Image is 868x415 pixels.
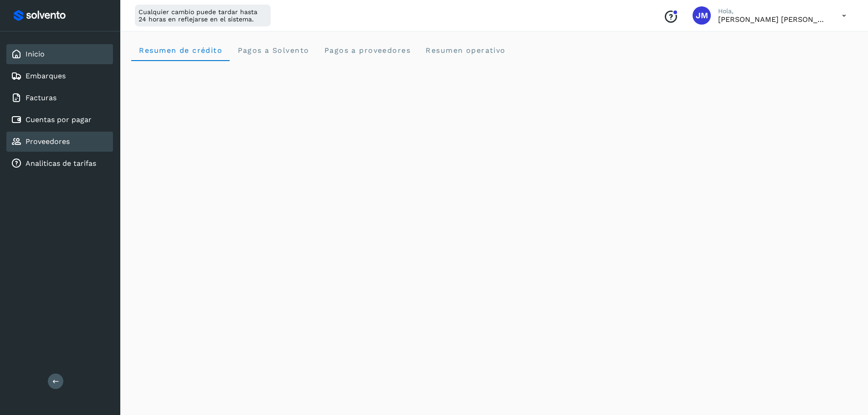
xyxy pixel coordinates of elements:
span: Resumen operativo [425,46,506,55]
a: Cuentas por pagar [26,115,92,124]
span: Pagos a Solvento [237,46,309,55]
div: Cuentas por pagar [6,110,113,130]
div: Inicio [6,44,113,64]
div: Facturas [6,88,113,108]
p: Hola, [718,7,827,15]
a: Inicio [26,50,45,58]
a: Analiticas de tarifas [26,159,96,168]
div: Cualquier cambio puede tardar hasta 24 horas en reflejarse en el sistema. [135,5,271,26]
p: Jairo Mendez Sastre [718,15,827,24]
span: Resumen de crédito [139,46,222,55]
div: Embarques [6,66,113,86]
span: Pagos a proveedores [324,46,411,55]
div: Proveedores [6,132,113,152]
a: Embarques [26,72,66,80]
div: Analiticas de tarifas [6,154,113,174]
a: Proveedores [26,137,70,146]
a: Facturas [26,93,56,102]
